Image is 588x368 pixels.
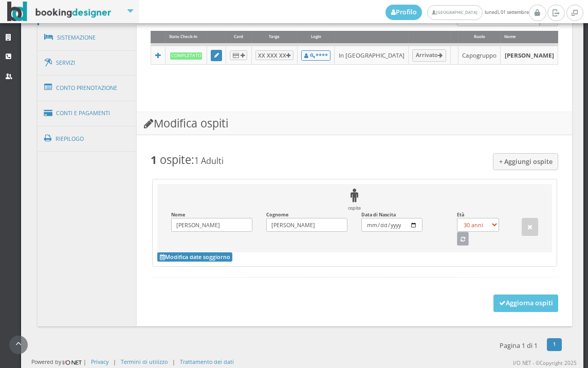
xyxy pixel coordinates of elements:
small: 1 Adulti [194,155,224,167]
a: Servizi [38,50,137,76]
a: Privacy [91,358,108,365]
a: Riepilogo [38,125,137,152]
h5: Pagina 1 di 1 [500,342,538,349]
div: Targa [252,31,297,44]
span: lunedì, 01 settembre [385,5,529,20]
a: Sistemazione [38,24,137,51]
button: XX XXX XX [255,50,293,60]
div: Powered by | [31,358,86,366]
div: | [172,358,175,365]
a: 1 [547,338,562,352]
td: Capogruppo [458,45,501,64]
div: Card [226,31,251,44]
div: Nome [501,31,557,44]
input: Nome [171,218,252,232]
button: + Aggiungi ospite [493,153,559,170]
b: 1 [151,152,157,167]
div: Ruolo [458,31,500,44]
a: Conti e Pagamenti [38,100,137,126]
span: ospite [160,152,191,167]
div: Stato Check-In [166,31,207,44]
select: Età [457,218,499,232]
a: Profilo [385,5,422,20]
img: BookingDesigner.com [7,2,112,22]
div: Login [298,31,334,44]
b: Completato [170,52,203,59]
a: Arrivato [412,49,447,62]
label: Età [457,212,499,232]
div: In [GEOGRAPHIC_DATA] [339,51,405,60]
div: | [113,358,116,365]
a: Termini di utilizzo [121,358,168,365]
h3: Modifica ospiti [137,112,572,135]
img: ionet_small_logo.png [61,358,83,366]
a: [GEOGRAPHIC_DATA] [427,5,482,20]
a: Trattamento dei dati [180,358,234,365]
label: Data di Nascita [361,212,422,232]
button: Modifica date soggiorno [157,252,232,262]
input: Cognome [266,218,347,232]
div: ospite [164,189,545,211]
input: Data di Nascita [361,218,422,232]
label: Cognome [266,212,347,232]
td: [PERSON_NAME] [501,45,558,64]
h3: : [151,153,558,167]
label: Nome [171,212,252,232]
button: Aggiorna ospiti [493,295,559,312]
a: Conto Prenotazione [38,75,137,101]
